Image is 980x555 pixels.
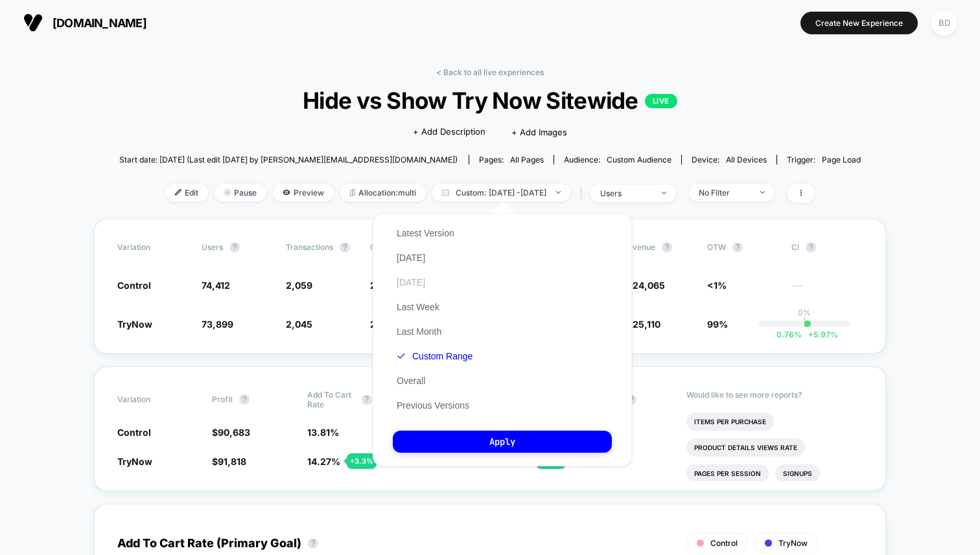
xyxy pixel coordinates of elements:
[340,184,426,201] span: Allocation: multi
[510,155,544,164] span: all pages
[286,319,312,330] span: 2,045
[393,431,612,453] button: Apply
[393,301,443,313] button: Last Week
[212,456,246,467] span: $
[662,242,672,253] button: ?
[117,242,189,253] span: Variation
[707,280,727,291] span: <1%
[23,13,43,32] img: Visually logo
[787,155,861,164] div: Trigger:
[686,464,769,482] li: Pages Per Session
[442,189,449,196] img: calendar
[511,127,567,137] span: + Add Images
[218,427,250,438] span: 90,683
[707,242,778,253] span: OTW
[202,242,223,252] span: users
[776,330,802,339] span: 0.76 %
[798,308,811,317] p: 0%
[556,191,561,194] img: end
[117,280,151,291] span: Control
[224,189,231,196] img: end
[117,390,189,409] span: Variation
[479,155,544,164] div: Pages:
[393,400,473,411] button: Previous Versions
[212,427,250,438] span: $
[52,16,146,30] span: [DOMAIN_NAME]
[393,252,429,264] button: [DATE]
[215,184,266,201] span: Pause
[212,394,233,404] span: Profit
[347,453,377,469] div: + 3.3 %
[607,155,671,164] span: Custom Audience
[393,375,429,387] button: Overall
[629,280,665,291] span: 124,065
[802,330,838,339] span: 5.97 %
[340,242,350,253] button: ?
[308,538,318,549] button: ?
[686,390,863,400] p: Would like to see more reports?
[119,155,458,164] span: Start date: [DATE] (Last edit [DATE] by [PERSON_NAME][EMAIL_ADDRESS][DOMAIN_NAME])
[202,319,233,330] span: 73,899
[808,330,813,339] span: +
[393,277,429,288] button: [DATE]
[822,155,861,164] span: Page Load
[564,155,671,164] div: Audience:
[577,184,590,203] span: |
[800,12,918,34] button: Create New Experience
[707,319,728,330] span: 99%
[775,464,820,482] li: Signups
[803,317,806,327] p: |
[726,155,767,164] span: all devices
[778,538,808,548] span: TryNow
[662,192,666,194] img: end
[791,242,863,253] span: CI
[286,280,312,291] span: 2,059
[699,188,751,198] div: No Filter
[760,191,765,194] img: end
[413,126,485,139] span: + Add Description
[307,427,339,438] span: 13.81 %
[645,94,677,108] p: LIVE
[307,390,355,409] span: Add To Cart Rate
[432,184,570,201] span: Custom: [DATE] - [DATE]
[686,438,805,457] li: Product Details Views Rate
[393,227,458,239] button: Latest Version
[117,319,152,330] span: TryNow
[686,413,774,431] li: Items Per Purchase
[286,242,333,252] span: Transactions
[393,350,476,362] button: Custom Range
[229,242,240,253] button: ?
[239,394,250,405] button: ?
[156,87,824,114] span: Hide vs Show Try Now Sitewide
[732,242,743,253] button: ?
[307,456,340,467] span: 14.27 %
[600,188,652,198] div: users
[218,456,246,467] span: 91,818
[273,184,334,201] span: Preview
[393,326,445,337] button: Last Month
[202,280,230,291] span: 74,412
[117,456,152,467] span: TryNow
[117,427,151,438] span: Control
[350,189,355,196] img: rebalance
[436,67,544,77] a: < Back to all live experiences
[165,184,208,201] span: Edit
[791,282,863,291] span: ---
[681,155,776,164] span: Device:
[175,189,181,196] img: edit
[806,242,816,253] button: ?
[710,538,738,548] span: Control
[927,10,961,36] button: BD
[931,10,957,36] div: BD
[19,12,150,33] button: [DOMAIN_NAME]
